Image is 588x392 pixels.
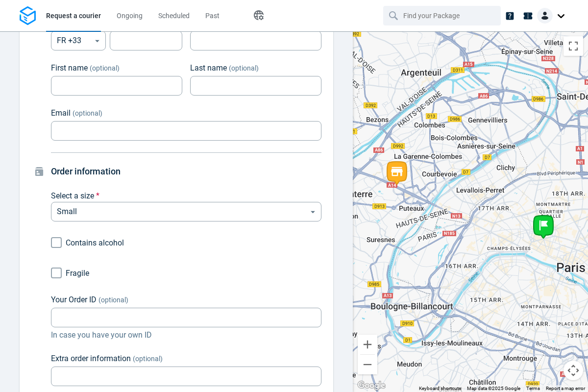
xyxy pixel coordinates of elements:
[66,238,124,247] span: Contains alcohol
[205,12,220,20] span: Past
[537,8,553,24] img: Client
[51,165,321,178] h4: Order information
[117,12,143,20] span: Ongoing
[229,64,259,72] span: (optional)
[355,379,388,392] img: Google
[190,63,227,73] span: Last name
[51,329,321,341] span: In case you have your own ID
[46,12,101,20] span: Request a courier
[90,64,120,72] span: (optional)
[98,296,128,304] span: (optional)
[358,355,377,374] button: Zoom out
[546,386,585,391] a: Report a map error
[51,191,94,200] span: Select a size
[51,108,71,118] span: Email
[73,109,102,117] span: (optional)
[563,36,583,56] button: Toggle fullscreen view
[51,354,131,363] span: Extra order information
[51,31,106,50] div: FR +33
[66,269,89,278] span: Fragile
[526,386,540,391] a: Terms
[403,6,483,25] input: Find your Package
[563,361,583,380] button: Map camera controls
[20,6,36,25] img: Logo
[51,63,88,73] span: First name
[419,385,461,392] button: Keyboard shortcuts
[358,335,377,354] button: Zoom in
[51,295,97,304] span: Your Order ID
[51,202,321,221] div: Select a size
[158,12,190,20] span: Scheduled
[355,379,388,392] a: Open this area in Google Maps (opens a new window)
[133,355,163,363] span: (optional)
[467,386,520,391] span: Map data ©2025 Google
